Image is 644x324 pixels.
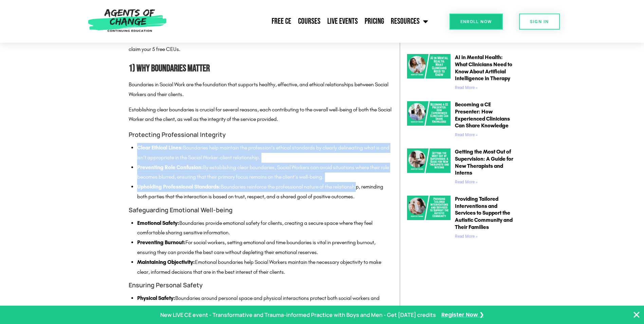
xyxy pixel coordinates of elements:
[407,101,450,126] img: Becoming a CE Presenter How Experienced Clinicians Can Share Knowledge
[137,293,393,313] li: Boundaries around personal space and physical interactions protect both social workers and client...
[455,101,510,129] a: Becoming a CE Presenter: How Experienced Clinicians Can Share Knowledge
[137,164,203,170] strong: Preventing Role Confusion:
[519,14,560,30] a: SIGN IN
[449,14,503,30] a: Enroll Now
[129,130,393,140] h4: Protecting Professional Integrity
[455,54,512,82] a: AI in Mental Health: What Clinicians Need to Know About Artificial Intelligence in Therapy
[361,13,387,30] a: Pricing
[295,13,324,30] a: Courses
[530,19,549,24] span: SIGN IN
[407,148,450,187] a: Getting the Most Out of Supervision A Guide for New Therapists and Interns
[137,259,195,265] strong: Maintaining Objectivity:
[407,54,450,93] a: AI in Mental Health What Clinicians Need to Know
[441,310,484,320] a: Register Now ❯
[137,295,175,301] strong: Physical Safety:
[455,234,478,239] a: Read more about Providing Tailored Interventions and Services to Support the Autistic Community a...
[455,132,478,137] a: Read more about Becoming a CE Presenter: How Experienced Clinicians Can Share Knowledge
[129,35,393,55] p: We’ve helped thousands of Social Workers with Continuing Education, about Agents of Change and cl...
[407,101,450,140] a: Becoming a CE Presenter How Experienced Clinicians Can Share Knowledge
[137,257,393,277] li: Emotional boundaries help Social Workers maintain the necessary objectivity to make clear, inform...
[137,238,393,257] li: For social workers, setting emotional and time boundaries is vital in preventing burnout, ensurin...
[129,280,393,290] h4: Ensuring Personal Safety
[170,13,431,30] nav: Menu
[407,196,450,220] img: Providing Tailored Interventions and Services to Support the Autistic Community
[137,182,393,202] li: Boundaries reinforce the professional nature of the relationship, reminding both parties that the...
[387,13,431,30] a: Resources
[137,183,221,190] strong: Upholding Professional Standards:
[137,144,183,151] strong: Clear Ethical Lines:
[455,196,513,230] a: Providing Tailored Interventions and Services to Support the Autistic Community and Their Families
[324,13,361,30] a: Live Events
[137,143,393,163] li: Boundaries help maintain the profession’s ethical standards by clearly delineating what is and is...
[129,80,393,100] p: Boundaries in Social Work are the foundation that supports healthy, effective, and ethical relati...
[137,163,393,182] li: By establishing clear boundaries, Social Workers can avoid situations where their role becomes bl...
[455,148,513,176] a: Getting the Most Out of Supervision: A Guide for New Therapists and Interns
[137,239,185,246] strong: Preventing Burnout:
[460,19,492,24] span: Enroll Now
[129,61,393,76] h2: 1) Why Boundaries Matter
[137,218,393,238] li: Boundaries provide emotional safety for clients, creating a secure space where they feel comforta...
[137,220,179,226] strong: Emotional Safety:
[268,13,295,30] a: Free CE
[407,54,450,78] img: AI in Mental Health What Clinicians Need to Know
[455,180,478,184] a: Read more about Getting the Most Out of Supervision: A Guide for New Therapists and Interns
[632,311,641,319] button: Close Banner
[407,148,450,173] img: Getting the Most Out of Supervision A Guide for New Therapists and Interns
[129,205,393,215] h4: Safeguarding Emotional Well-being
[129,105,393,125] p: Establishing clear boundaries is crucial for several reasons, each contributing to the overall we...
[160,310,436,320] p: New LIVE CE event - Transformative and Trauma-informed Practice with Boys and Men - Get [DATE] cr...
[407,196,450,241] a: Providing Tailored Interventions and Services to Support the Autistic Community
[455,85,478,90] a: Read more about AI in Mental Health: What Clinicians Need to Know About Artificial Intelligence i...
